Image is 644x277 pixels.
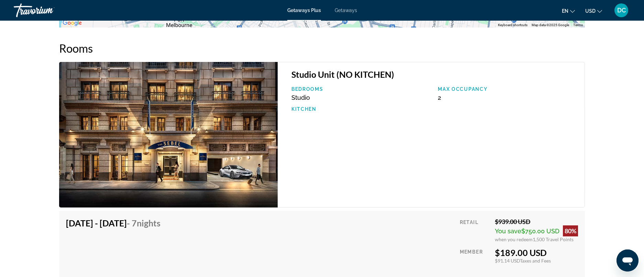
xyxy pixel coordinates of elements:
[66,218,160,228] h4: [DATE] - [DATE]
[495,258,578,264] div: $91.14 USD
[495,247,578,258] div: $189.00 USD
[137,218,160,228] span: Nights
[562,8,568,14] span: en
[14,1,82,19] a: Travorium
[495,236,533,242] span: when you redeem
[59,62,278,207] img: ii_gmm1.jpg
[59,41,585,55] h2: Rooms
[520,258,551,264] span: Taxes and Fees
[617,249,639,271] iframe: Button to launch messaging window
[573,23,583,27] a: Terms (opens in new tab)
[438,94,441,101] span: 2
[61,19,84,28] a: Open this area in Google Maps (opens a new window)
[521,227,559,235] span: $750.00 USD
[563,225,578,236] div: 80%
[335,8,357,13] a: Getaways
[495,227,521,235] span: You save
[585,8,596,14] span: USD
[585,6,602,16] button: Change currency
[291,69,578,79] h3: Studio Unit (NO KITCHEN)
[61,19,84,28] img: Google
[532,23,569,27] span: Map data ©2025 Google
[617,7,626,14] span: DC
[287,8,321,13] a: Getaways Plus
[460,218,490,242] div: Retail
[495,218,578,225] div: $939.00 USD
[438,86,578,92] p: Max Occupancy
[291,106,431,112] p: Kitchen
[612,3,630,18] button: User Menu
[533,236,574,242] span: 1,500 Travel Points
[291,86,431,92] p: Bedrooms
[498,23,528,28] button: Keyboard shortcuts
[562,6,575,16] button: Change language
[291,94,310,101] span: Studio
[127,218,160,228] span: - 7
